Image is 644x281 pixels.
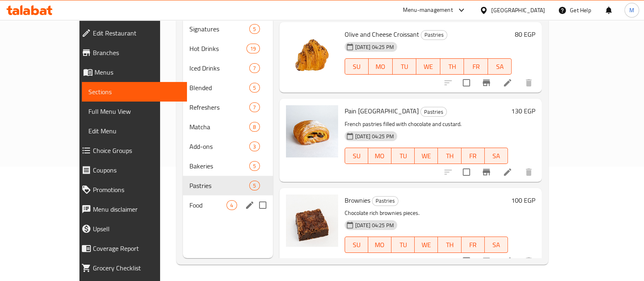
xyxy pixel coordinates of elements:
[352,43,397,51] span: [DATE] 04:25 PM
[75,219,187,239] a: Upsell
[519,251,538,271] button: delete
[247,45,259,53] span: 19
[286,105,338,157] img: Pain Suisse
[246,44,259,53] div: items
[462,148,485,164] button: FR
[249,102,259,112] div: items
[183,19,273,39] div: Signatures5
[183,78,273,97] div: Blended5
[395,150,411,162] span: TU
[250,162,259,170] span: 5
[369,58,393,75] button: MO
[464,58,488,75] button: FR
[416,58,440,75] button: WE
[189,44,246,53] div: Hot Drinks
[515,29,535,40] h6: 80 EGP
[465,150,481,162] span: FR
[415,148,438,164] button: WE
[227,201,236,209] span: 4
[458,164,475,181] span: Select to update
[88,106,180,116] span: Full Menu View
[250,143,259,150] span: 3
[345,58,369,75] button: SU
[93,263,180,273] span: Grocery Checklist
[348,239,365,251] span: SU
[249,63,259,73] div: items
[250,84,259,92] span: 5
[249,83,259,93] div: items
[438,237,461,253] button: TH
[458,74,475,91] span: Select to update
[93,28,180,38] span: Edit Restaurant
[418,239,435,251] span: WE
[183,137,273,156] div: Add-ons3
[477,251,496,271] button: Branch-specific-item
[183,16,273,218] nav: Menu sections
[88,126,180,136] span: Edit Menu
[519,73,538,93] button: delete
[421,30,447,40] span: Pastries
[368,148,391,164] button: MO
[421,30,447,40] div: Pastries
[226,200,237,210] div: items
[477,162,496,182] button: Branch-specific-item
[415,237,438,253] button: WE
[403,5,453,15] div: Menu-management
[93,146,180,155] span: Choice Groups
[189,200,226,210] div: Food
[244,199,256,211] button: edit
[183,117,273,137] div: Matcha8
[189,102,249,112] span: Refreshers
[75,23,187,43] a: Edit Restaurant
[75,160,187,180] a: Coupons
[345,148,368,164] button: SU
[345,194,370,206] span: Brownies
[250,64,259,72] span: 7
[189,142,249,151] span: Add-ons
[75,258,187,278] a: Grocery Checklist
[249,142,259,151] div: items
[371,150,388,162] span: MO
[75,239,187,258] a: Coverage Report
[511,195,535,206] h6: 100 EGP
[345,208,508,218] p: Chocolate rich brownies pieces.
[345,119,508,129] p: French pastries filled with chocolate and custard.
[183,97,273,117] div: Refreshers7
[249,181,259,190] div: items
[371,239,388,251] span: MO
[519,162,538,182] button: delete
[75,141,187,160] a: Choice Groups
[286,195,338,247] img: Brownies
[438,148,461,164] button: TH
[372,196,398,206] div: Pastries
[88,87,180,97] span: Sections
[93,48,180,58] span: Branches
[396,61,413,73] span: TU
[503,78,512,88] a: Edit menu item
[440,58,464,75] button: TH
[348,61,365,73] span: SU
[249,161,259,171] div: items
[183,58,273,78] div: Iced Drinks7
[189,122,249,132] span: Matcha
[345,105,419,117] span: Pain [GEOGRAPHIC_DATA]
[93,165,180,175] span: Coupons
[477,73,496,93] button: Branch-specific-item
[368,237,391,253] button: MO
[467,61,485,73] span: FR
[249,24,259,34] div: items
[444,61,461,73] span: TH
[372,196,398,206] span: Pastries
[75,43,187,62] a: Branches
[352,133,397,140] span: [DATE] 04:25 PM
[250,25,259,33] span: 5
[82,121,187,141] a: Edit Menu
[503,167,512,177] a: Edit menu item
[391,148,415,164] button: TU
[93,204,180,214] span: Menu disclaimer
[465,239,481,251] span: FR
[348,150,365,162] span: SU
[75,62,187,82] a: Menus
[420,107,447,117] div: Pastries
